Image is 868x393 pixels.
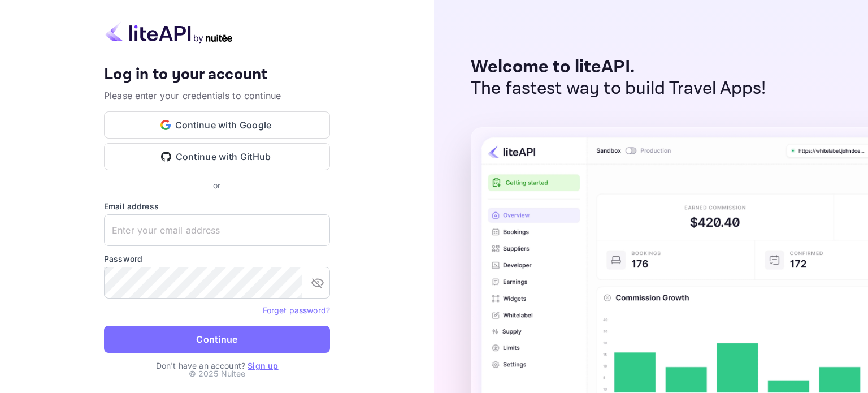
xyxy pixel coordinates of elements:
[248,361,278,370] a: Sign up
[104,253,330,265] label: Password
[263,305,330,315] a: Forget password?
[104,200,330,212] label: Email address
[104,326,330,353] button: Continue
[189,368,246,379] p: © 2025 Nuitee
[213,179,220,191] p: or
[471,78,766,100] p: The fastest way to build Travel Apps!
[104,143,330,170] button: Continue with GitHub
[263,304,330,316] a: Forget password?
[104,65,330,85] h4: Log in to your account
[104,111,330,139] button: Continue with Google
[104,214,330,246] input: Enter your email address
[104,21,234,44] img: liteapi
[306,271,329,294] button: toggle password visibility
[471,57,766,78] p: Welcome to liteAPI.
[104,360,330,372] p: Don't have an account?
[104,89,330,102] p: Please enter your credentials to continue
